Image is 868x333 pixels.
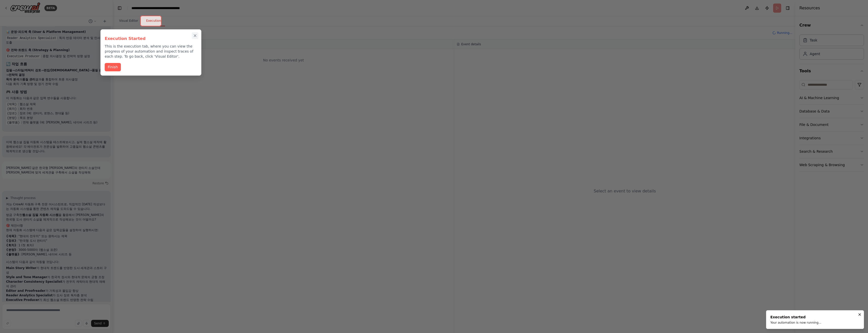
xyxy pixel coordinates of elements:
[770,315,821,320] div: Execution started
[105,44,197,59] p: This is the execution tab, where you can view the progress of your automation and inspect traces ...
[105,63,121,71] button: Finish
[770,321,821,325] div: Your automation is now running...
[192,32,198,39] button: Close walkthrough
[116,5,123,12] button: Hide left sidebar
[105,36,197,42] h3: Execution Started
